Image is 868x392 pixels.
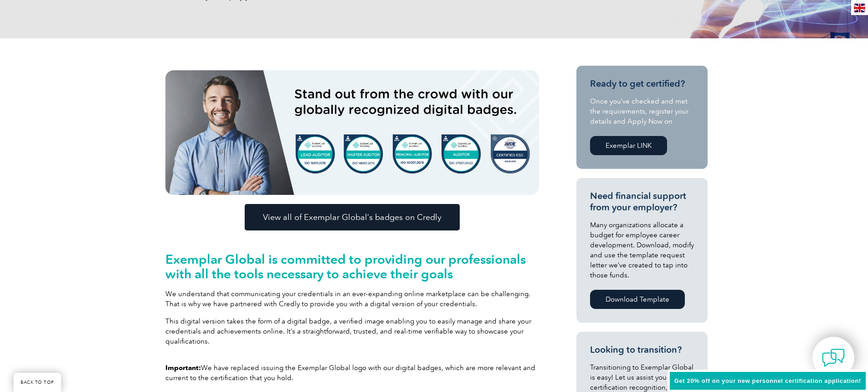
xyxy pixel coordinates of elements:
[590,96,694,126] p: Once you’ve checked and met the requirements, register your details and Apply Now on
[165,289,539,309] p: We understand that communicating your credentials in an ever-expanding online marketplace can be ...
[590,78,694,89] h3: Ready to get certified?
[854,4,865,12] img: en
[822,346,845,369] img: contact-chat.png
[590,290,685,309] a: Download Template
[165,363,539,383] p: We have replaced issuing the Exemplar Global logo with our digital badges, which are more relevan...
[165,70,539,195] img: badges
[590,190,694,213] h3: Need financial support from your employer?
[165,252,539,281] h2: Exemplar Global is committed to providing our professionals with all the tools necessary to achie...
[245,204,460,230] a: View all of Exemplar Global’s badges on Credly
[165,364,201,372] strong: Important:
[263,213,442,221] span: View all of Exemplar Global’s badges on Credly
[165,316,539,346] p: This digital version takes the form of a digital badge, a verified image enabling you to easily m...
[590,220,694,280] p: Many organizations allocate a budget for employee career development. Download, modify and use th...
[674,377,861,384] span: Get 20% off on your new personnel certification application!
[590,344,694,355] h3: Looking to transition?
[14,373,61,392] a: BACK TO TOP
[590,136,667,155] a: Exemplar LINK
